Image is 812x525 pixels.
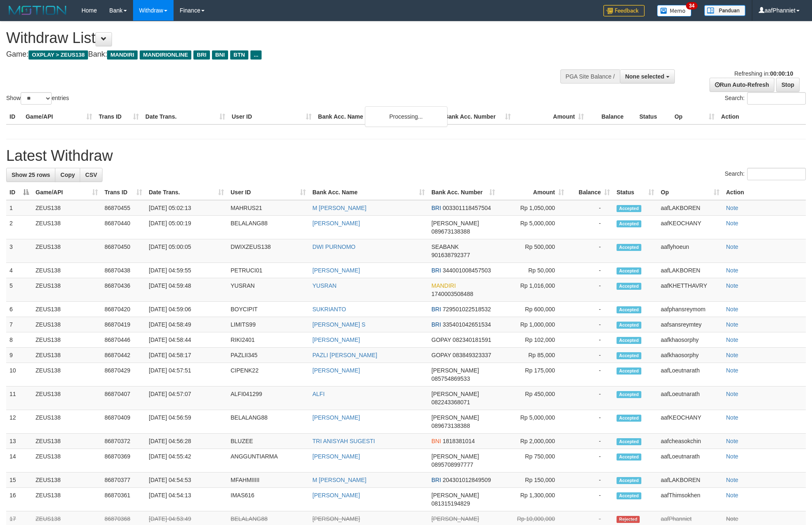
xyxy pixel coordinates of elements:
a: CSV [80,168,102,182]
td: 86870369 [101,449,145,472]
span: BRI [431,306,441,313]
td: aafLAKBOREN [657,472,723,488]
td: BELALANG88 [227,410,309,434]
span: BRI [193,50,210,60]
td: 3 [6,239,32,263]
td: aafLAKBOREN [657,263,723,278]
td: - [567,488,613,511]
h4: Game: Bank: [6,50,533,59]
td: - [567,434,613,449]
th: Status [636,109,671,124]
span: MANDIRIONLINE [140,50,191,60]
input: Search: [747,92,806,105]
span: Copy 089673138388 to clipboard [431,422,470,429]
span: Copy 344001008457503 to clipboard [443,267,491,274]
span: Copy 082340181591 to clipboard [452,336,491,343]
th: Amount [514,109,587,124]
td: 86870446 [101,332,145,348]
a: Note [726,391,738,397]
a: Note [726,477,738,483]
td: - [567,317,613,332]
span: [PERSON_NAME] [431,220,479,227]
a: DWI PURNOMO [312,243,355,250]
span: Refreshing in: [734,70,793,77]
h1: Withdraw List [6,30,533,46]
a: Note [726,492,738,499]
td: [DATE] 04:56:59 [145,410,227,434]
a: [PERSON_NAME] [312,267,360,274]
span: Accepted [617,267,641,274]
td: Rp 500,000 [498,239,567,263]
td: 86870440 [101,216,145,239]
td: Rp 5,000,000 [498,410,567,434]
td: LIMITS99 [227,317,309,332]
a: Note [726,515,738,522]
td: - [567,332,613,348]
th: Date Trans.: activate to sort column ascending [145,185,227,200]
td: ZEUS138 [32,472,101,488]
td: ZEUS138 [32,387,101,410]
th: Balance: activate to sort column ascending [567,185,613,200]
span: Accepted [617,220,641,227]
span: Copy [60,172,75,178]
th: Action [718,109,806,124]
a: Note [726,321,738,328]
td: Rp 2,000,000 [498,434,567,449]
td: ZEUS138 [32,239,101,263]
td: 6 [6,302,32,317]
th: Status: activate to sort column ascending [613,185,657,200]
span: Copy 1740003508488 to clipboard [431,291,473,297]
img: Button%20Memo.svg [657,5,692,17]
td: YUSRAN [227,278,309,302]
td: ZEUS138 [32,348,101,363]
th: Balance [587,109,636,124]
td: ZEUS138 [32,200,101,216]
td: ZEUS138 [32,317,101,332]
span: Accepted [617,391,641,398]
td: 11 [6,387,32,410]
span: Copy 204301012849509 to clipboard [443,477,491,483]
span: Accepted [617,453,641,461]
span: [PERSON_NAME] [431,492,479,499]
td: 1 [6,200,32,216]
td: [DATE] 04:55:42 [145,449,227,472]
td: 14 [6,449,32,472]
td: 86870436 [101,278,145,302]
th: Bank Acc. Name: activate to sort column ascending [309,185,428,200]
td: MAHRUS21 [227,200,309,216]
td: [DATE] 04:59:55 [145,263,227,278]
td: aafLAKBOREN [657,200,723,216]
td: - [567,263,613,278]
a: Run Auto-Refresh [710,78,774,92]
span: BRI [431,267,441,274]
span: Copy 085754869533 to clipboard [431,375,470,382]
td: ZEUS138 [32,278,101,302]
td: [DATE] 04:57:07 [145,387,227,410]
td: 86870419 [101,317,145,332]
span: [PERSON_NAME] [431,367,479,374]
span: [PERSON_NAME] [431,414,479,421]
td: Rp 50,000 [498,263,567,278]
span: Copy 082243368071 to clipboard [431,399,470,406]
a: M [PERSON_NAME] [312,477,367,483]
td: aafLoeutnarath [657,387,723,410]
span: BNI [212,50,228,60]
th: Op: activate to sort column ascending [657,185,723,200]
td: 9 [6,348,32,363]
td: ALFI041299 [227,387,309,410]
td: RIKI2401 [227,332,309,348]
td: - [567,472,613,488]
span: [PERSON_NAME] [431,453,479,460]
td: 86870455 [101,200,145,216]
a: Note [726,243,738,250]
span: Copy 003301118457504 to clipboard [443,205,491,211]
td: 15 [6,472,32,488]
img: panduan.png [704,5,745,16]
td: Rp 175,000 [498,363,567,387]
th: Amount: activate to sort column ascending [498,185,567,200]
td: Rp 750,000 [498,449,567,472]
th: Bank Acc. Number: activate to sort column ascending [428,185,498,200]
a: Note [726,352,738,358]
a: [PERSON_NAME] [312,220,360,227]
td: ZEUS138 [32,363,101,387]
